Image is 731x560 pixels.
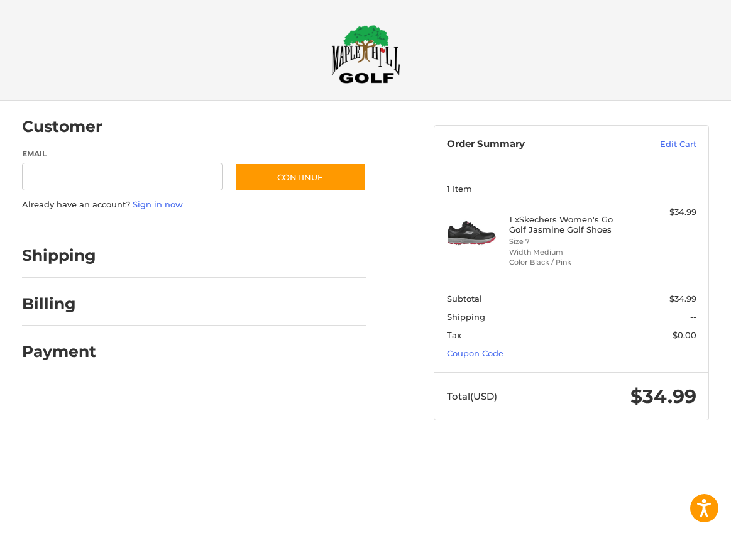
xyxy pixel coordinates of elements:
h2: Shipping [22,246,96,265]
p: Already have an account? [22,199,366,211]
span: $34.99 [669,294,696,304]
a: Edit Cart [617,138,696,151]
h4: 1 x Skechers Women's Go Golf Jasmine Golf Shoes [509,214,631,235]
span: $0.00 [673,330,696,340]
span: -- [690,312,696,322]
label: Email [22,148,223,160]
li: Width Medium [509,247,631,258]
li: Size 7 [509,236,631,247]
img: Maple Hill Golf [331,25,400,84]
span: Total (USD) [447,390,497,402]
h2: Customer [22,117,102,136]
button: Continue [234,163,366,192]
span: $34.99 [630,385,696,408]
h2: Payment [22,342,96,361]
h2: Billing [22,294,96,314]
li: Color Black / Pink [509,257,631,268]
span: Shipping [447,312,485,322]
span: Subtotal [447,294,482,304]
a: Sign in now [133,199,183,209]
h3: Order Summary [447,138,617,151]
div: $34.99 [634,206,696,219]
span: Tax [447,330,461,340]
a: Coupon Code [447,348,503,358]
h3: 1 Item [447,184,696,194]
